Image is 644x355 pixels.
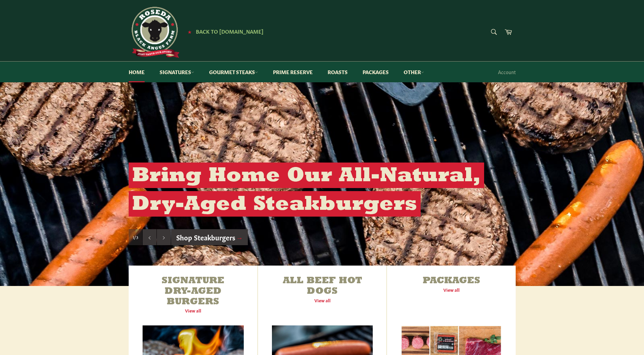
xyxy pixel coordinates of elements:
a: Gourmet Steaks [202,62,265,82]
a: Home [122,62,151,82]
h2: Bring Home Our All-Natural, Dry-Aged Steakburgers [129,163,484,217]
button: Previous slide [143,229,157,246]
button: Next slide [157,229,171,246]
a: Signatures [153,62,201,82]
a: Packages [356,62,395,82]
a: Other [397,62,431,82]
span: Back to [DOMAIN_NAME] [196,28,263,35]
a: Roasts [321,62,354,82]
a: ★ Back to [DOMAIN_NAME] [184,29,263,34]
a: Prime Reserve [266,62,319,82]
a: Account [495,62,519,82]
span: ★ [188,29,191,34]
span: 1/3 [133,234,138,240]
div: Slide 1, current [129,229,142,246]
img: Roseda Beef [129,7,180,58]
span: → [236,232,243,242]
a: Shop Steakburgers [171,229,248,246]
